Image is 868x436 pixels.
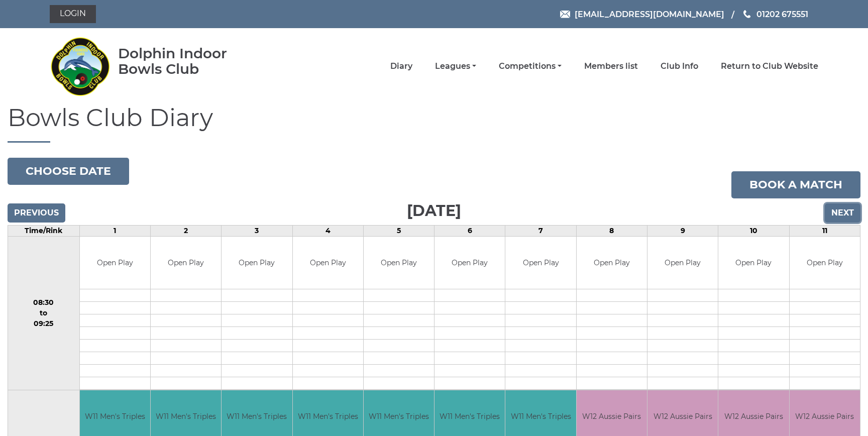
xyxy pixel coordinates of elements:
a: Competitions [499,61,562,72]
a: Leagues [435,61,476,72]
button: Choose date [8,158,129,185]
input: Next [825,203,860,223]
a: Return to Club Website [721,61,818,72]
td: 1 [79,225,150,236]
td: Open Play [151,237,221,289]
td: 3 [222,225,292,236]
a: Book a match [731,171,860,198]
td: Open Play [577,237,647,289]
img: Email [560,11,570,18]
span: 01202 675551 [756,9,808,19]
td: Open Play [293,237,363,289]
td: 10 [718,225,789,236]
td: Open Play [505,237,576,289]
a: Email [EMAIL_ADDRESS][DOMAIN_NAME] [560,8,724,21]
td: Time/Rink [8,225,80,236]
td: Open Play [647,237,718,289]
td: Open Play [435,237,505,289]
td: Open Play [790,237,860,289]
td: 08:30 to 09:25 [8,236,80,390]
span: [EMAIL_ADDRESS][DOMAIN_NAME] [575,9,724,19]
h1: Bowls Club Diary [8,104,860,143]
a: Login [50,5,96,23]
td: Open Play [222,237,292,289]
td: 8 [576,225,647,236]
td: 4 [292,225,363,236]
a: Club Info [661,61,698,72]
td: 9 [647,225,718,236]
td: Open Play [80,237,150,289]
a: Diary [390,61,412,72]
a: Members list [584,61,638,72]
td: 11 [789,225,860,236]
td: 5 [363,225,434,236]
img: Dolphin Indoor Bowls Club [50,31,110,101]
a: Phone us 01202 675551 [742,8,808,21]
td: 6 [435,225,505,236]
div: Dolphin Indoor Bowls Club [118,46,259,77]
td: Open Play [718,237,789,289]
td: 7 [505,225,576,236]
img: Phone us [743,10,750,18]
input: Previous [8,203,65,223]
td: Open Play [364,237,434,289]
td: 2 [150,225,221,236]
